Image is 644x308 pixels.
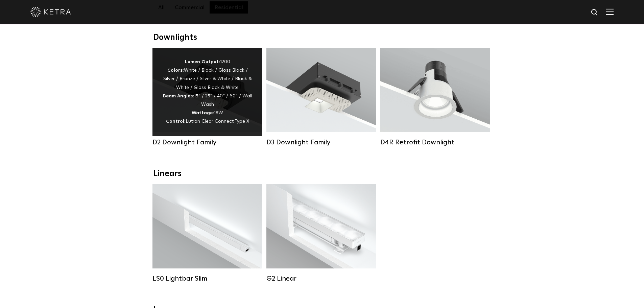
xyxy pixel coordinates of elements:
strong: Colors: [167,68,184,73]
a: LS0 Lightbar Slim Lumen Output:200 / 350Colors:White / BlackControl:X96 Controller [152,184,262,283]
div: D4R Retrofit Downlight [380,138,490,146]
a: D2 Downlight Family Lumen Output:1200Colors:White / Black / Gloss Black / Silver / Bronze / Silve... [152,48,262,146]
div: D2 Downlight Family [152,138,262,146]
div: LS0 Lightbar Slim [152,275,262,283]
strong: Beam Angles: [163,94,194,98]
a: D3 Downlight Family Lumen Output:700 / 900 / 1100Colors:White / Black / Silver / Bronze / Paintab... [266,48,376,146]
strong: Lumen Output: [185,60,220,64]
strong: Wattage: [192,111,214,115]
div: G2 Linear [266,275,376,283]
div: 1200 White / Black / Gloss Black / Silver / Bronze / Silver & White / Black & White / Gloss Black... [163,58,252,126]
div: Linears [153,169,491,179]
img: Hamburger%20Nav.svg [606,8,614,15]
a: G2 Linear Lumen Output:400 / 700 / 1000Colors:WhiteBeam Angles:Flood / [GEOGRAPHIC_DATA] / Narrow... [266,184,376,283]
strong: Control: [166,119,186,124]
span: Lutron Clear Connect Type X [186,119,249,124]
a: D4R Retrofit Downlight Lumen Output:800Colors:White / BlackBeam Angles:15° / 25° / 40° / 60°Watta... [380,48,490,146]
img: ketra-logo-2019-white [30,7,71,17]
div: Downlights [153,33,491,43]
div: D3 Downlight Family [266,138,376,146]
img: search icon [591,8,599,17]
